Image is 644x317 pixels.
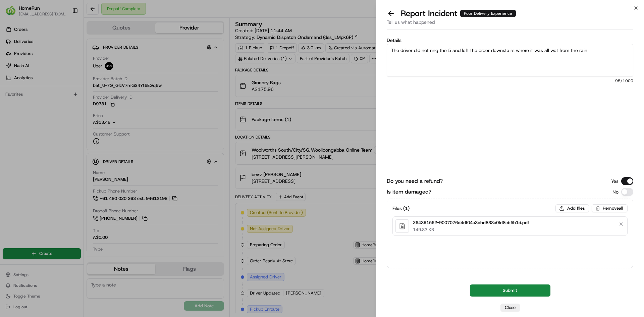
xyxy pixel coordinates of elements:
[612,189,619,195] p: No
[401,8,516,19] p: Report Incident
[555,204,589,212] button: Add files
[387,38,633,43] label: Details
[387,78,633,84] span: 95 /1000
[470,284,550,297] button: Submit
[387,177,443,185] label: Do you need a refund?
[387,188,431,196] label: Is item damaged?
[413,219,529,226] p: 264391562-9007076d4df04e3bbd838e0fd8eb5b1d.pdf
[592,204,628,212] button: Removeall
[387,19,633,30] div: Tell us what happened
[387,44,633,77] textarea: The driver did not ring the 5 and left the order downstairs where it was all wet from the rain
[460,10,516,17] div: Poor Delivery Experience
[413,227,529,233] p: 149.83 KB
[392,205,410,212] h3: Files ( 1 )
[611,178,619,184] p: Yes
[500,304,520,312] button: Close
[616,219,626,229] button: Remove file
